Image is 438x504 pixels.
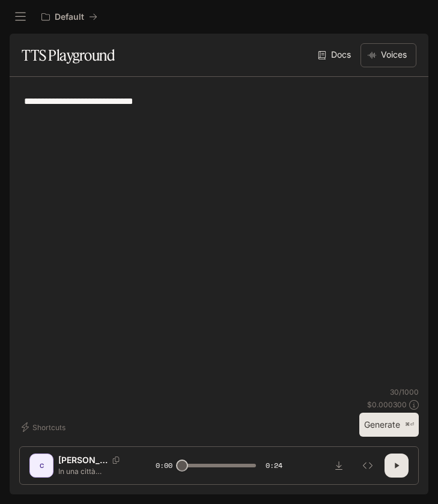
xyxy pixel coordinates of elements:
[266,460,282,472] span: 0:24
[315,43,356,67] a: Docs
[356,454,380,478] button: Inspect
[36,5,103,29] button: All workspaces
[10,6,31,28] button: open drawer
[22,43,115,67] h1: TTS Playground
[108,457,124,464] button: Copy Voice ID
[58,466,127,476] p: In una città tranquilla viveva un cucciolo insolito, un cane con il corpo di un [PERSON_NAME] spa...
[156,460,172,472] span: 0:00
[58,454,108,466] p: [PERSON_NAME]
[55,12,84,22] p: Default
[367,399,407,410] p: $ 0.000300
[32,456,51,475] div: C
[359,413,419,437] button: Generate⌘⏎
[360,43,416,67] button: Voices
[390,387,419,397] p: 30 / 1000
[327,454,351,478] button: Download audio
[19,417,70,437] button: Shortcuts
[405,421,414,428] p: ⌘⏎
